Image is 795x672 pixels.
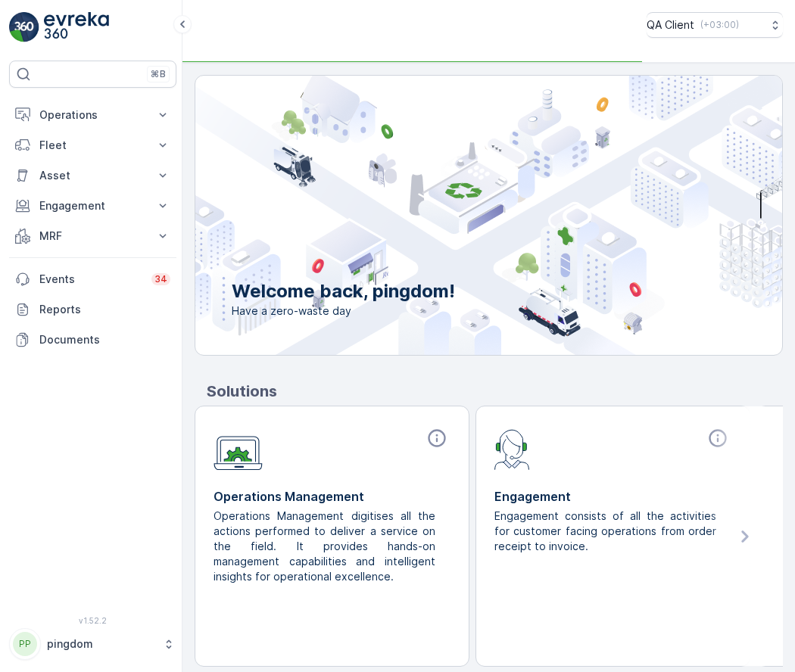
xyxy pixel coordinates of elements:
button: Operations [9,100,176,130]
p: Engagement [494,487,731,506]
p: ⌘B [151,68,166,80]
button: Engagement [9,191,176,221]
p: Operations Management digitises all the actions performed to deliver a service on the field. It p... [214,509,438,584]
a: Documents [9,325,176,355]
button: PPpingdom [9,628,176,660]
p: Operations [39,107,146,123]
button: QA Client(+03:00) [647,12,783,38]
button: Asset [9,160,176,191]
p: Asset [39,168,146,183]
p: 34 [154,273,167,285]
img: logo_light-DOdMpM7g.png [44,12,109,42]
p: pingdom [47,636,155,652]
p: Engagement [39,198,146,213]
p: MRF [39,229,146,244]
p: Solutions [207,380,783,403]
img: logo [9,12,39,42]
button: Fleet [9,130,176,160]
a: Reports [9,294,176,325]
a: Events34 [9,264,176,294]
p: Welcome back, pingdom! [232,279,455,303]
p: QA Client [647,17,694,33]
div: PP [13,632,37,656]
img: city illustration [127,76,782,355]
p: Documents [39,332,170,347]
span: Have a zero-waste day [232,303,455,319]
p: Events [39,272,142,287]
img: module-icon [214,428,263,471]
p: Fleet [39,138,146,153]
p: Operations Management [214,487,450,506]
p: Reports [39,302,170,317]
img: module-icon [494,428,530,470]
p: Engagement consists of all the activities for customer facing operations from order receipt to in... [494,509,719,554]
span: v 1.52.2 [9,616,176,625]
p: ( +03:00 ) [700,19,739,31]
button: MRF [9,221,176,251]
